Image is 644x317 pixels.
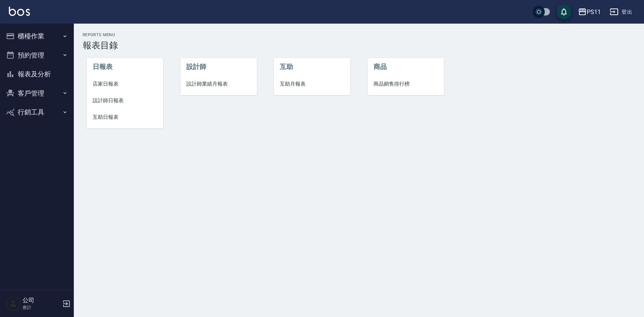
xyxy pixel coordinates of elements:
a: 設計師日報表 [87,92,163,109]
span: 設計師日報表 [93,97,157,104]
li: 商品 [368,58,444,76]
span: 互助月報表 [280,80,344,88]
li: 設計師 [180,58,257,76]
a: 商品銷售排行榜 [368,76,444,92]
li: 互助 [274,58,350,76]
button: 登出 [607,5,635,19]
button: 櫃檯作業 [3,27,71,46]
button: 客戶管理 [3,84,71,103]
button: 行銷工具 [3,103,71,122]
h5: 公司 [23,297,60,304]
h2: Reports Menu [83,32,635,37]
a: 店家日報表 [87,76,163,92]
span: 互助日報表 [93,113,157,121]
span: 設計師業績月報表 [186,80,251,88]
h3: 報表目錄 [83,40,635,51]
button: 預約管理 [3,46,71,65]
img: Logo [9,7,30,16]
button: 報表及分析 [3,65,71,84]
img: Person [6,296,21,311]
p: 會計 [23,304,60,311]
span: 店家日報表 [93,80,157,88]
a: 設計師業績月報表 [180,76,257,92]
button: save [557,4,571,19]
span: 商品銷售排行榜 [373,80,438,88]
a: 互助日報表 [87,109,163,125]
button: PS11 [575,4,604,20]
div: PS11 [587,7,601,17]
li: 日報表 [87,58,163,76]
a: 互助月報表 [274,76,350,92]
